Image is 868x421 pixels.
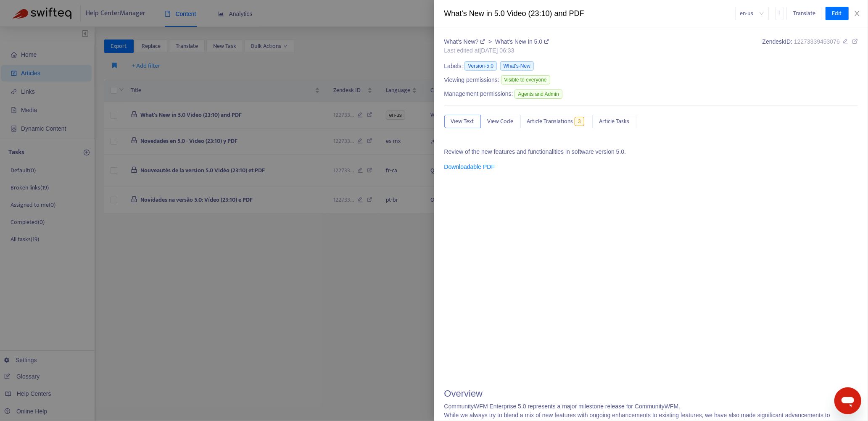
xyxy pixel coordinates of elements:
button: Article Tasks [593,115,636,128]
button: View Code [481,115,520,128]
span: View Code [488,117,514,126]
div: > [444,37,549,46]
span: What's-New [500,61,534,71]
span: Article Translations [527,117,573,126]
div: Zendesk ID: [762,37,858,55]
span: more [776,10,782,16]
button: Close [851,10,863,18]
span: Labels: [444,62,463,71]
span: Translate [793,9,815,18]
span: Article Tasks [599,117,630,126]
p: Review of the new features and functionalities in software version 5.0. [444,147,858,156]
span: 12273339453076 [794,38,840,45]
span: Management permissions: [444,89,513,98]
span: Viewing permissions: [444,76,499,84]
button: more [775,7,784,20]
button: Edit [826,7,849,20]
span: View Text [451,117,474,126]
a: What's New in 5.0 [495,38,549,45]
button: View Text [444,115,481,128]
span: Version-5.0 [464,61,497,71]
h1: Overview [444,388,858,399]
span: Agents and Admin [514,89,562,99]
a: What's New? [444,38,487,45]
span: Visible to everyone [501,75,550,84]
button: Article Translations3 [520,115,593,128]
iframe: YouTube video player [444,178,713,379]
a: Downloadable PDF [444,163,495,170]
span: en-us [740,7,764,20]
span: close [854,10,860,17]
button: Translate [786,7,822,20]
iframe: Button to launch messaging window [834,387,861,414]
span: Edit [832,9,842,18]
span: 3 [575,117,584,126]
div: Last edited at [DATE] 06:33 [444,46,549,55]
div: What's New in 5.0 Video (23:10) and PDF [444,8,735,19]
